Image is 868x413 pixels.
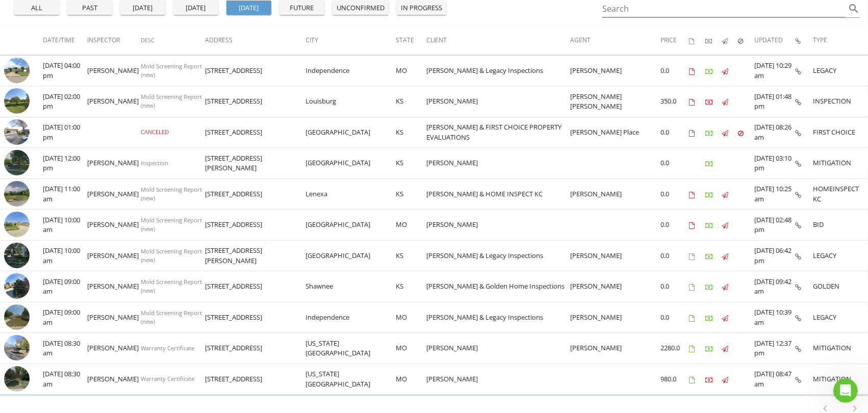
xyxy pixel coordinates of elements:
[755,178,796,210] td: [DATE] 10:25 am
[87,26,141,55] th: Inspector: Not sorted.
[661,117,690,148] td: 0.0
[396,302,426,333] td: MO
[87,210,141,241] td: [PERSON_NAME]
[755,210,796,241] td: [DATE] 02:48 pm
[43,36,75,44] span: Date/Time
[396,271,426,302] td: KS
[141,36,155,44] span: Desc
[279,1,324,15] button: future
[4,150,30,175] img: streetview
[87,36,120,44] span: Inspector
[396,36,414,44] span: State
[205,55,305,86] td: [STREET_ADDRESS]
[570,271,661,302] td: [PERSON_NAME]
[305,210,396,241] td: [GEOGRAPHIC_DATA]
[4,181,30,206] img: streetview
[813,364,868,395] td: MITIGATION
[305,117,396,148] td: [GEOGRAPHIC_DATA]
[570,36,591,44] span: Agent
[755,36,783,44] span: Updated
[141,278,202,294] span: Mold Screening Report (new)
[226,1,271,15] button: [DATE]
[43,178,87,210] td: [DATE] 11:00 am
[661,26,690,55] th: Price: Not sorted.
[661,178,690,210] td: 0.0
[570,26,661,55] th: Agent: Not sorted.
[755,240,796,271] td: [DATE] 06:42 pm
[141,159,168,167] span: Inspection
[755,117,796,148] td: [DATE] 08:26 am
[43,148,87,179] td: [DATE] 12:00 pm
[87,302,141,333] td: [PERSON_NAME]
[305,86,396,117] td: Louisburg
[205,26,305,55] th: Address: Not sorted.
[305,271,396,302] td: Shawnee
[87,55,141,86] td: [PERSON_NAME]
[396,117,426,148] td: KS
[813,178,868,210] td: HOMEINSPECT KC
[796,26,813,55] th: Inspection Details: Not sorted.
[4,304,30,330] img: streetview
[337,3,385,13] div: unconfirmed
[396,26,426,55] th: State: Not sorted.
[661,36,677,44] span: Price
[43,210,87,241] td: [DATE] 10:00 am
[4,88,30,114] img: streetview
[305,333,396,364] td: [US_STATE][GEOGRAPHIC_DATA]
[848,3,860,15] i: search
[570,333,661,364] td: [PERSON_NAME]
[396,148,426,179] td: KS
[4,243,30,268] img: streetview
[426,271,570,302] td: [PERSON_NAME] & Golden Home Inspections
[205,364,305,395] td: [STREET_ADDRESS]
[284,3,320,13] div: future
[813,302,868,333] td: LEGACY
[722,26,738,55] th: Published: Not sorted.
[396,178,426,210] td: KS
[205,333,305,364] td: [STREET_ADDRESS]
[333,1,389,15] button: unconfirmed
[141,62,202,79] span: Mold Screening Report (new)
[661,86,690,117] td: 350.0
[690,26,706,55] th: Agreements signed: Not sorted.
[396,86,426,117] td: KS
[87,364,141,395] td: [PERSON_NAME]
[141,216,202,233] span: Mold Screening Report (new)
[813,333,868,364] td: MITIGATION
[426,364,570,395] td: [PERSON_NAME]
[813,55,868,86] td: LEGACY
[141,128,169,136] span: CANCELED
[177,3,214,13] div: [DATE]
[205,210,305,241] td: [STREET_ADDRESS]
[305,36,318,44] span: City
[305,178,396,210] td: Lenexa
[141,344,194,352] span: Warranty Certificate
[205,86,305,117] td: [STREET_ADDRESS]
[661,55,690,86] td: 0.0
[570,302,661,333] td: [PERSON_NAME]
[813,271,868,302] td: GOLDEN
[205,148,305,179] td: [STREET_ADDRESS][PERSON_NAME]
[813,86,868,117] td: INSPECTION
[205,240,305,271] td: [STREET_ADDRESS][PERSON_NAME]
[396,240,426,271] td: KS
[205,271,305,302] td: [STREET_ADDRESS]
[141,186,202,202] span: Mold Screening Report (new)
[43,86,87,117] td: [DATE] 02:00 pm
[173,1,218,15] button: [DATE]
[87,271,141,302] td: [PERSON_NAME]
[755,302,796,333] td: [DATE] 10:39 am
[813,148,868,179] td: MITIGATION
[755,148,796,179] td: [DATE] 03:10 pm
[43,364,87,395] td: [DATE] 08:30 am
[755,333,796,364] td: [DATE] 12:37 pm
[141,309,202,325] span: Mold Screening Report (new)
[205,302,305,333] td: [STREET_ADDRESS]
[120,1,165,15] button: [DATE]
[141,375,194,382] span: Warranty Certificate
[87,240,141,271] td: [PERSON_NAME]
[124,3,161,13] div: [DATE]
[813,210,868,241] td: BID
[738,26,755,55] th: Canceled: Not sorted.
[755,364,796,395] td: [DATE] 08:47 am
